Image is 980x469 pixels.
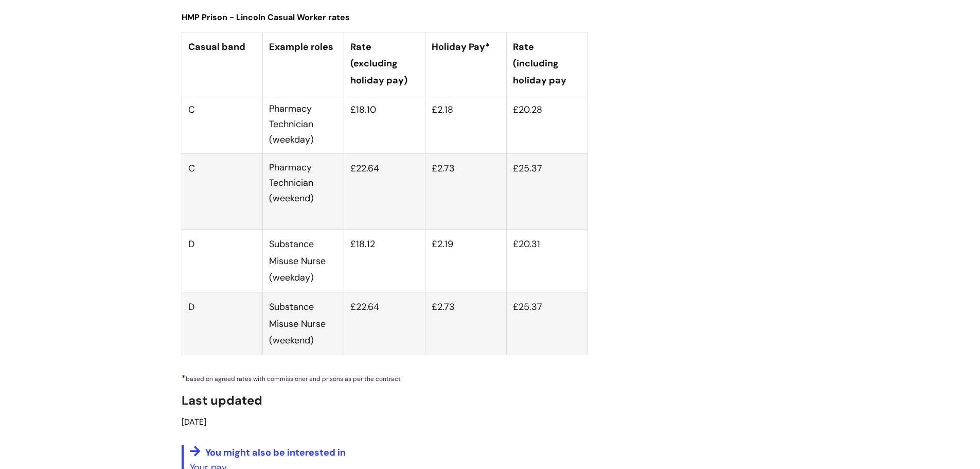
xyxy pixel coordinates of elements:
td: £18.10 [344,95,425,153]
td: £22.64 [344,292,425,355]
td: £2.73 [425,292,506,355]
span: HMP Prison - Lincoln Casual Worker rates [182,12,350,23]
td: Substance Misuse Nurse (weekday) [263,230,344,292]
p: Pharmacy Technician (weekend) [269,160,337,206]
td: C [182,95,263,153]
span: You might also be interested in [205,446,346,459]
span: Last updated [182,392,262,408]
td: £18.12 [344,230,425,292]
td: £25.37 [506,154,587,230]
th: Casual band [182,32,263,95]
td: £2.18 [425,95,506,153]
td: D [182,292,263,355]
td: £20.28 [506,95,587,153]
td: D [182,230,263,292]
td: £20.31 [506,230,587,292]
td: £2.73 [425,154,506,230]
p: Pharmacy Technician (weekday) [269,101,337,147]
th: Rate (excluding holiday pay) [344,32,425,95]
th: Holiday Pay* [425,32,506,95]
td: £2.19 [425,230,506,292]
th: Rate (including holiday pay [506,32,587,95]
td: C [182,154,263,230]
span: [DATE] [182,416,206,427]
th: Example roles [263,32,344,95]
td: £25.37 [506,292,587,355]
td: Substance Misuse Nurse (weekend) [263,292,344,355]
td: £22.64 [344,154,425,230]
span: based on agreed rates with commissioner and prisons as per the contract [186,375,401,383]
